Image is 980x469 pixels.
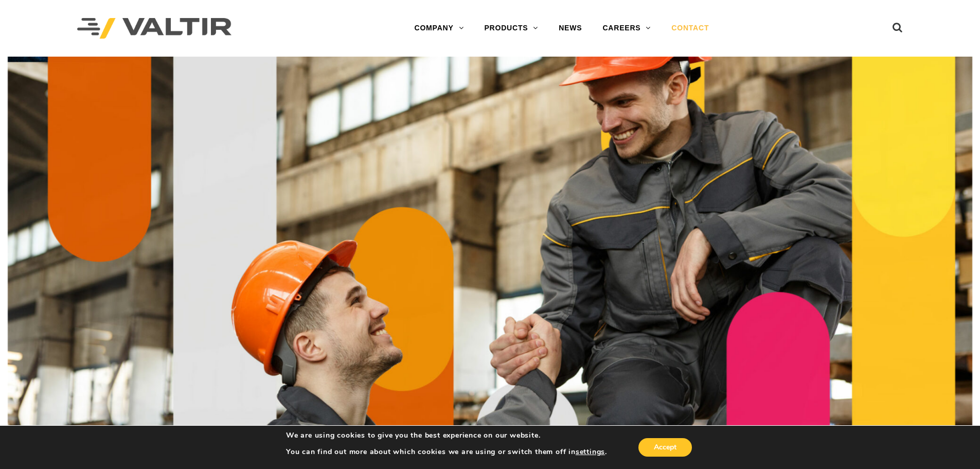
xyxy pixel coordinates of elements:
a: PRODUCTS [474,18,548,39]
button: Accept [638,438,692,457]
p: We are using cookies to give you the best experience on our website. [286,431,607,440]
img: Contact_1 [8,57,972,438]
a: COMPANY [404,18,474,39]
a: CONTACT [661,18,719,39]
a: NEWS [548,18,592,39]
p: You can find out more about which cookies we are using or switch them off in . [286,447,607,457]
button: settings [576,447,605,457]
img: Valtir [77,18,231,39]
a: CAREERS [592,18,661,39]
